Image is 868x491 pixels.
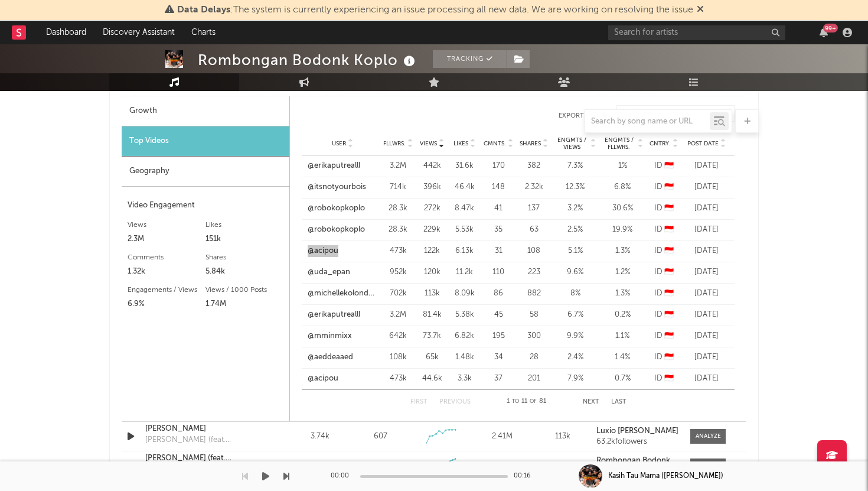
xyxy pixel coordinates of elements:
div: 1.1 % [602,330,643,342]
button: Last [611,399,626,405]
div: 63.2k followers [596,438,678,446]
div: [DATE] [684,330,729,342]
span: Likes [453,140,468,147]
a: @robokopkoplo [308,203,365,214]
div: ID [649,160,678,172]
div: 0.2 % [602,309,643,321]
div: Shares [205,251,283,265]
div: ID [649,266,678,278]
div: 0.7 % [602,373,643,385]
a: Dashboard [38,21,94,44]
div: 7.9 % [554,373,596,385]
div: ID [649,352,678,363]
span: Cntry. [650,140,671,147]
input: Search by song name or URL [585,117,710,126]
div: Video Engagement [128,199,283,213]
div: 1 11 81 [494,395,559,409]
button: Previous [439,399,471,405]
div: 2.5 % [554,224,596,236]
div: 1.4 % [602,352,643,363]
div: 473k [383,245,413,257]
a: @michellekolondam1 [308,288,377,300]
div: 35 [484,224,513,236]
a: [PERSON_NAME] (feat. [GEOGRAPHIC_DATA]) [145,453,269,464]
div: 7.3 % [554,160,596,172]
div: 952k [383,266,413,278]
span: of [530,399,537,404]
span: Dismiss [697,5,704,15]
input: Search... [616,105,735,122]
div: 6.82k [451,330,478,342]
span: 🇮🇩 [664,353,674,361]
div: 396k [419,181,445,193]
a: @mminmixx [308,330,352,342]
a: @itsnotyourbois [308,181,366,193]
a: @erikaputrealll [308,160,360,172]
div: Kasih Tau Mama ([PERSON_NAME]) [608,471,723,482]
div: 46.4k [451,181,478,193]
span: Cmnts. [484,140,506,147]
div: 1.32k [128,265,205,279]
div: 8 % [554,288,596,300]
div: 120k [419,266,445,278]
button: Next [583,399,599,405]
div: 882 [519,288,549,300]
div: 473k [383,373,413,385]
div: 28.3k [383,224,413,236]
div: 607 [374,431,387,443]
div: 00:00 [331,469,354,483]
div: Likes [205,218,283,232]
div: Top Videos [122,126,289,157]
span: 🇮🇩 [664,268,674,276]
span: 🇮🇩 [664,247,674,255]
div: 3.2M [383,160,413,172]
div: 229k [419,224,445,236]
div: 272k [419,203,445,214]
a: [PERSON_NAME] [145,423,269,435]
div: 702k [383,288,413,300]
div: 63 [519,224,549,236]
div: 86 [484,288,513,300]
a: @uda_epan [308,266,350,278]
span: 🇮🇩 [664,162,674,170]
span: Fllwrs. [383,140,406,147]
a: Discovery Assistant [94,21,183,44]
div: Views / 1000 Posts [205,283,283,297]
div: 6.8 % [602,181,643,193]
div: 3.3k [451,373,478,385]
div: [DATE] [684,352,729,363]
div: 110 [484,266,513,278]
div: 195 [484,330,513,342]
div: 151k [205,232,283,246]
div: 113k [536,431,590,443]
div: 1.2 % [602,266,643,278]
div: 170 [484,160,513,172]
a: @robokopkoplo [308,224,365,236]
span: Post Date [687,140,719,147]
div: [DATE] [684,373,729,385]
span: Shares [520,140,541,147]
div: 41 [484,203,513,214]
div: 9.6 % [554,266,596,278]
div: Geography [122,157,289,187]
div: 5.38k [451,309,478,321]
span: Views [420,140,437,147]
div: 1.74M [205,297,283,311]
a: @erikaputrealll [308,309,360,321]
div: 3.2M [383,309,413,321]
span: 🇮🇩 [664,290,674,297]
div: 1.3 % [602,245,643,257]
div: [DATE] [684,266,729,278]
div: 6.7 % [554,309,596,321]
div: [DATE] [684,181,729,193]
span: Engmts / Views [554,136,589,151]
div: 35.4k [536,460,590,472]
button: Tracking [433,50,507,68]
a: @acipou [308,373,338,385]
strong: Rombongan Bodonk [PERSON_NAME] & Ncumdeui [596,457,779,464]
div: 00:16 [514,469,537,483]
span: 🇮🇩 [664,204,674,212]
span: Engmts / Fllwrs. [602,136,636,151]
